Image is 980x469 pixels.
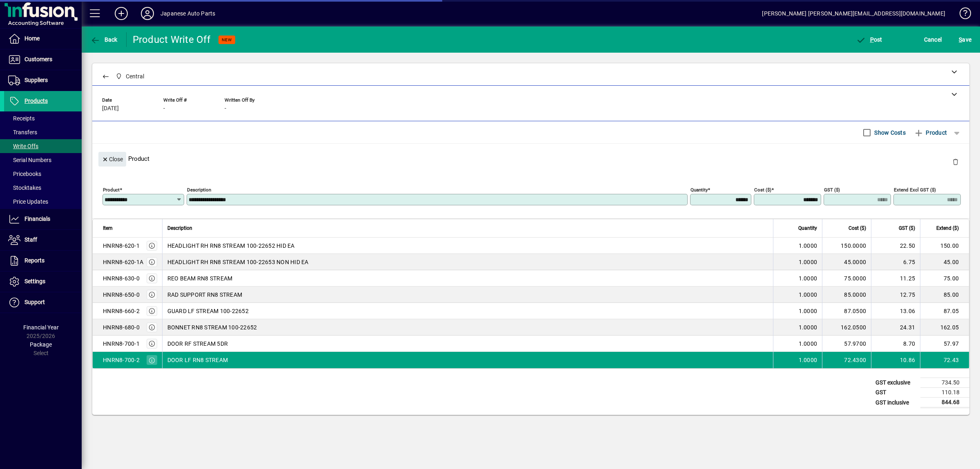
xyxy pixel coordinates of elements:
span: Settings [24,278,45,285]
div: HNRN8-630-0 [103,274,140,282]
div: HNRN8-650-0 [103,291,140,299]
span: Pricebooks [8,171,41,177]
div: HNRN8-700-1 [103,340,140,348]
a: Pricebooks [4,167,82,181]
td: HEADLIGHT RH RN8 STREAM 100-22652 HID EA [162,238,773,254]
a: Stocktakes [4,181,82,195]
td: 45.00 [920,254,969,270]
a: Financials [4,209,82,229]
a: Write Offs [4,139,82,153]
span: Price Updates [8,198,48,205]
div: Product Write Off [133,33,210,46]
td: GST [871,388,920,398]
span: GST ($) [899,224,915,233]
button: Delete [946,152,965,171]
td: GST inclusive [871,398,920,408]
span: Package [30,341,52,348]
td: 1.0000 [773,303,822,319]
td: 1.0000 [773,287,822,303]
td: 10.86 [871,352,920,368]
span: Financials [24,216,50,222]
span: - [225,105,226,112]
button: Cancel [922,32,944,47]
td: RAD SUPPORT RN8 STREAM [162,287,773,303]
span: Staff [24,236,37,243]
span: Support [24,299,45,305]
a: Knowledge Base [953,2,970,28]
span: S [959,36,962,43]
a: Serial Numbers [4,153,82,167]
td: REO BEAM RN8 STREAM [162,270,773,287]
div: HNRN8-660-2 [103,307,140,315]
button: Post [854,32,884,47]
span: P [870,36,874,43]
a: Customers [4,49,82,70]
td: 150.00 [920,238,969,254]
span: ave [959,33,971,46]
a: Settings [4,271,82,292]
td: 85.00 [920,287,969,303]
span: Item [103,224,113,233]
span: Back [90,36,118,43]
td: 11.25 [871,270,920,287]
span: Products [24,98,48,104]
span: Close [102,153,123,166]
button: Save [957,32,973,47]
td: 1.0000 [773,254,822,270]
td: GST exclusive [871,378,920,388]
mat-label: GST ($) [824,187,840,193]
a: Support [4,292,82,313]
td: GUARD LF STREAM 100-22652 [162,303,773,319]
button: Back [88,32,120,47]
td: 1.0000 [773,336,822,352]
td: 1.0000 [773,319,822,336]
td: 12.75 [871,287,920,303]
a: Reports [4,251,82,271]
span: Financial Year [23,324,59,331]
td: 87.05 [920,303,969,319]
span: Cancel [924,33,942,46]
mat-label: Extend excl GST ($) [894,187,936,193]
mat-label: Product [103,187,120,193]
td: 1.0000 [773,238,822,254]
td: HEADLIGHT RH RN8 STREAM 100-22653 NON HID EA [162,254,773,270]
td: 57.9700 [822,336,871,352]
a: Staff [4,230,82,250]
label: Show Costs [873,129,906,137]
div: Product [92,144,969,173]
td: 6.75 [871,254,920,270]
button: Close [98,152,126,167]
td: 57.97 [920,336,969,352]
a: Transfers [4,125,82,139]
span: Transfers [8,129,37,136]
span: Product [914,126,947,139]
app-page-header-button: Back [82,32,127,47]
td: 844.68 [920,398,969,408]
td: 150.0000 [822,238,871,254]
td: DOOR RF STREAM 5DR [162,336,773,352]
td: 1.0000 [773,352,822,368]
td: 45.0000 [822,254,871,270]
span: Extend ($) [936,224,959,233]
span: Customers [24,56,52,62]
td: 162.0500 [822,319,871,336]
span: Write Offs [8,143,38,149]
td: 8.70 [871,336,920,352]
span: Stocktakes [8,184,41,191]
td: 85.0000 [822,287,871,303]
span: Suppliers [24,77,48,83]
span: Receipts [8,115,35,122]
mat-label: Description [187,187,211,193]
span: Reports [24,257,45,264]
app-page-header-button: Delete [946,158,965,165]
td: 75.00 [920,270,969,287]
td: 72.43 [920,352,969,368]
a: Receipts [4,111,82,125]
td: 110.18 [920,388,969,398]
a: Price Updates [4,195,82,209]
td: 72.4300 [822,352,871,368]
td: 75.0000 [822,270,871,287]
div: HNRN8-620-1A [103,258,143,266]
span: ost [856,36,882,43]
button: Product [910,125,951,140]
